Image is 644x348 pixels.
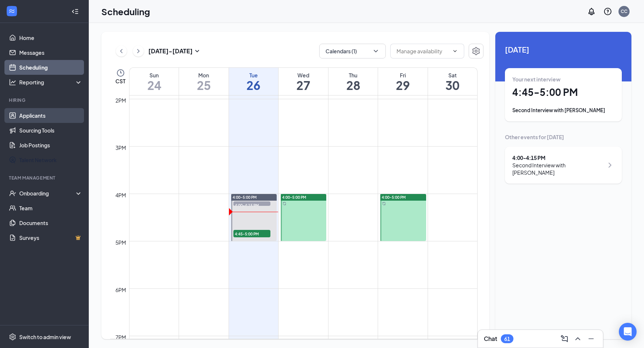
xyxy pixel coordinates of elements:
[282,195,306,200] span: 4:00-5:00 PM
[129,68,179,95] a: August 24, 2025
[114,96,128,104] div: 2pm
[19,60,82,75] a: Scheduling
[19,45,82,60] a: Messages
[382,202,386,205] svg: Sync
[279,71,328,79] div: Wed
[378,71,428,79] div: Fri
[114,333,128,341] div: 7pm
[19,123,82,138] a: Sourcing Tools
[118,47,125,56] svg: ChevronLeft
[378,68,428,95] a: August 29, 2025
[114,238,128,247] div: 5pm
[229,71,279,79] div: Tue
[233,230,270,237] span: 4:45-5:00 PM
[129,79,179,91] h1: 24
[573,334,582,343] svg: ChevronUp
[559,333,570,345] button: ComposeMessage
[512,154,604,161] div: 4:00 - 4:15 PM
[19,108,82,123] a: Applicants
[585,333,597,345] button: Minimize
[505,133,622,141] div: Other events for [DATE]
[19,153,82,167] a: Talent Network
[9,175,81,181] div: Team Management
[115,77,125,85] span: CST
[279,79,328,91] h1: 27
[428,71,477,79] div: Sat
[179,68,229,95] a: August 25, 2025
[148,47,193,55] h3: [DATE] - [DATE]
[19,138,82,153] a: Job Postings
[504,336,510,342] div: 61
[328,68,378,95] a: August 28, 2025
[603,7,612,16] svg: QuestionInfo
[116,46,127,57] button: ChevronLeft
[129,71,179,79] div: Sun
[472,47,481,56] svg: Settings
[71,8,79,15] svg: Collapse
[606,161,614,170] svg: ChevronRight
[133,46,144,57] button: ChevronRight
[279,68,328,95] a: August 27, 2025
[378,79,428,91] h1: 29
[179,71,229,79] div: Mon
[19,201,82,215] a: Team
[505,44,622,55] span: [DATE]
[372,47,380,55] svg: ChevronDown
[229,79,279,91] h1: 26
[19,78,83,86] div: Reporting
[114,144,128,152] div: 3pm
[8,7,16,15] svg: WorkstreamLogo
[135,47,142,56] svg: ChevronRight
[382,195,406,200] span: 4:00-5:00 PM
[428,79,477,91] h1: 30
[428,68,477,95] a: August 30, 2025
[512,161,604,176] div: Second Interview with [PERSON_NAME]
[283,202,286,205] svg: Sync
[619,323,637,341] div: Open Intercom Messenger
[233,201,270,209] span: 4:00-4:15 PM
[397,47,449,55] input: Manage availability
[572,333,584,345] button: ChevronUp
[9,78,16,86] svg: Analysis
[452,48,458,54] svg: ChevronDown
[328,71,378,79] div: Thu
[512,86,614,98] h1: 4:45 - 5:00 PM
[229,68,279,95] a: August 26, 2025
[19,230,82,245] a: SurveysCrown
[19,30,82,45] a: Home
[328,79,378,91] h1: 28
[9,333,16,341] svg: Settings
[587,334,596,343] svg: Minimize
[469,44,483,58] button: Settings
[560,334,569,343] svg: ComposeMessage
[193,47,202,56] svg: SmallChevronDown
[233,195,257,200] span: 4:00-5:00 PM
[9,190,16,197] svg: UserCheck
[587,7,596,16] svg: Notifications
[19,333,71,341] div: Switch to admin view
[512,107,614,114] div: Second Interview with [PERSON_NAME]
[179,79,229,91] h1: 25
[512,76,614,83] div: Your next interview
[114,191,128,199] div: 4pm
[114,286,128,294] div: 6pm
[484,335,497,343] h3: Chat
[116,68,125,77] svg: Clock
[101,5,150,18] h1: Scheduling
[9,97,81,103] div: Hiring
[19,190,76,197] div: Onboarding
[19,215,82,230] a: Documents
[621,8,627,14] div: CC
[319,44,386,58] button: Calendars (1)ChevronDown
